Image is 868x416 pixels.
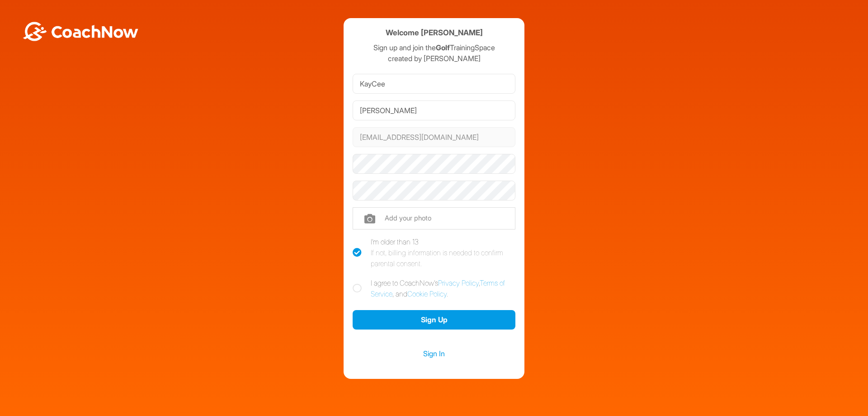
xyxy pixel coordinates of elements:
[353,277,515,299] label: I agree to CoachNow's , , and .
[436,43,450,52] strong: Golf
[353,42,515,53] p: Sign up and join the TrainingSpace
[371,236,515,269] div: I'm older than 13
[438,278,479,287] a: Privacy Policy
[407,289,447,298] a: Cookie Policy
[353,53,515,64] p: created by [PERSON_NAME]
[371,278,505,298] a: Terms of Service
[353,74,515,94] input: First Name
[386,27,483,38] h4: Welcome [PERSON_NAME]
[371,247,515,269] div: If not, billing information is needed to confirm parental consent.
[353,127,515,147] input: Email
[353,310,515,330] button: Sign Up
[22,22,139,41] img: BwLJSsUCoWCh5upNqxVrqldRgqLPVwmV24tXu5FoVAoFEpwwqQ3VIfuoInZCoVCoTD4vwADAC3ZFMkVEQFDAAAAAElFTkSuQmCC
[353,348,515,359] a: Sign In
[353,100,515,120] input: Last Name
